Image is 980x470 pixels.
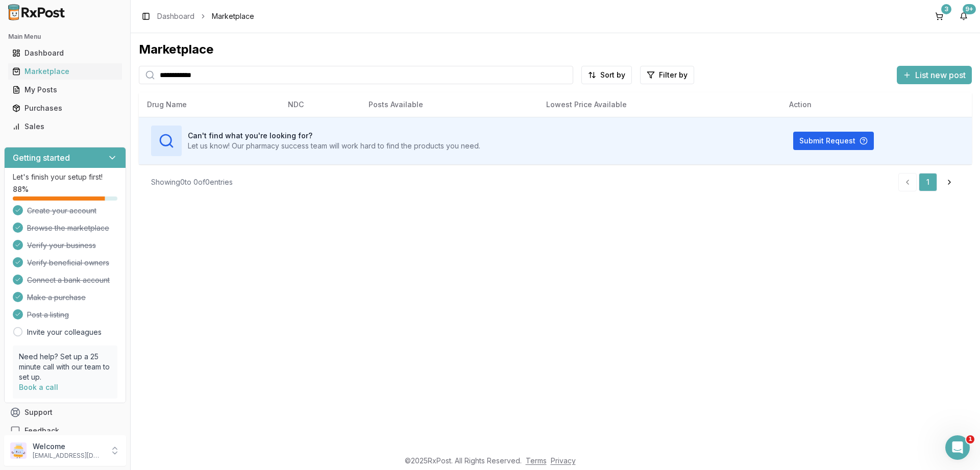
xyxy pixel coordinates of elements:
span: Create your account [27,206,96,216]
button: Submit Request [793,132,874,150]
button: Dashboard [4,45,126,61]
div: Marketplace [139,41,972,58]
p: Let us know! Our pharmacy success team will work hard to find the products you need. [188,141,480,151]
button: 9+ [955,8,972,24]
a: Go to next page [939,173,960,191]
a: My Posts [8,81,122,99]
span: List new post [915,69,966,81]
a: Invite your colleagues [27,327,102,337]
th: Action [781,92,972,117]
h3: Can't find what you're looking for? [188,131,480,141]
a: Sales [8,117,122,136]
iframe: Intercom live chat [945,435,970,460]
button: My Posts [4,82,126,98]
span: Verify beneficial owners [27,258,109,268]
h2: Main Menu [8,33,122,41]
nav: pagination [898,173,960,191]
a: Privacy [551,456,576,465]
img: RxPost Logo [4,4,69,20]
button: Sales [4,118,126,135]
a: 1 [919,173,937,191]
button: Marketplace [4,63,126,80]
a: Marketplace [8,62,122,81]
span: Sort by [600,70,625,80]
p: Let's finish your setup first! [13,172,117,182]
button: Feedback [4,422,126,440]
span: Verify your business [27,240,96,251]
a: Dashboard [8,44,122,62]
div: Showing 0 to 0 of 0 entries [151,177,233,187]
th: Drug Name [139,92,280,117]
p: [EMAIL_ADDRESS][DOMAIN_NAME] [33,452,104,460]
a: List new post [897,71,972,81]
span: Make a purchase [27,292,86,303]
button: Filter by [640,66,694,84]
span: 88 % [13,184,29,194]
a: Purchases [8,99,122,117]
button: 3 [931,8,947,24]
h3: Getting started [13,152,70,164]
div: Sales [12,121,118,132]
p: Need help? Set up a 25 minute call with our team to set up. [19,352,111,382]
button: Support [4,403,126,422]
img: User avatar [10,442,27,459]
span: Marketplace [212,11,254,21]
span: Feedback [24,426,59,436]
a: Terms [526,456,547,465]
div: 3 [941,4,951,14]
span: Browse the marketplace [27,223,109,233]
button: List new post [897,66,972,84]
th: NDC [280,92,360,117]
span: Connect a bank account [27,275,110,285]
div: Purchases [12,103,118,113]
button: Purchases [4,100,126,116]
span: Filter by [659,70,688,80]
nav: breadcrumb [157,11,254,21]
p: Welcome [33,441,104,452]
th: Posts Available [360,92,538,117]
th: Lowest Price Available [538,92,781,117]
span: Post a listing [27,310,69,320]
div: Marketplace [12,66,118,77]
a: Book a call [19,383,58,391]
div: 9+ [963,4,976,14]
div: Dashboard [12,48,118,58]
span: 1 [966,435,974,443]
button: Sort by [581,66,632,84]
a: Dashboard [157,11,194,21]
div: My Posts [12,85,118,95]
